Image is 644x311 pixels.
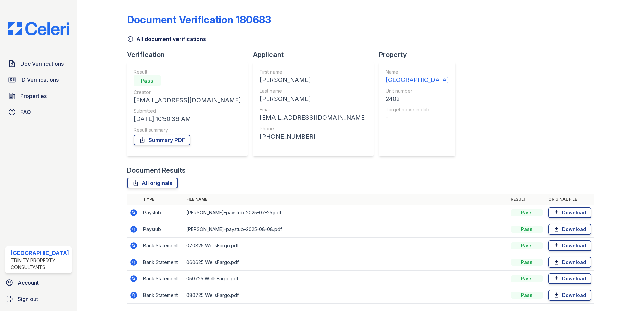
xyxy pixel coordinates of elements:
[5,57,72,70] a: Doc Verifications
[134,135,190,145] a: Summary PDF
[11,257,69,271] div: Trinity Property Consultants
[127,13,271,26] div: Document Verification 180683
[184,194,508,205] th: File name
[548,224,591,235] a: Download
[511,259,543,266] div: Pass
[386,69,449,85] a: Name [GEOGRAPHIC_DATA]
[134,89,241,96] div: Creator
[260,132,367,141] div: [PHONE_NUMBER]
[127,35,206,43] a: All document verifications
[386,94,449,104] div: 2402
[548,207,591,218] a: Download
[140,254,184,271] td: Bank Statement
[546,194,594,205] th: Original file
[260,113,367,123] div: [EMAIL_ADDRESS][DOMAIN_NAME]
[260,125,367,132] div: Phone
[3,22,74,35] img: CE_Logo_Blue-a8612792a0a2168367f1c8372b55b34899dd931a85d93a1a3d3e32e68fde9ad4.png
[20,76,59,84] span: ID Verifications
[134,75,161,86] div: Pass
[20,92,47,100] span: Properties
[511,209,543,216] div: Pass
[511,226,543,233] div: Pass
[140,205,184,221] td: Paystub
[386,113,449,123] div: -
[20,108,31,116] span: FAQ
[184,254,508,271] td: 060625 WellsFargo.pdf
[260,88,367,94] div: Last name
[134,69,241,75] div: Result
[3,292,74,306] a: Sign out
[140,287,184,304] td: Bank Statement
[260,106,367,113] div: Email
[140,221,184,238] td: Paystub
[140,194,184,205] th: Type
[184,221,508,238] td: [PERSON_NAME]-paystub-2025-08-08.pdf
[548,273,591,284] a: Download
[548,257,591,268] a: Download
[18,295,38,303] span: Sign out
[253,50,379,59] div: Applicant
[20,60,64,68] span: Doc Verifications
[134,108,241,114] div: Submitted
[140,271,184,287] td: Bank Statement
[386,106,449,113] div: Target move in date
[184,271,508,287] td: 050725 WellsFargo.pdf
[184,238,508,254] td: 070825 WellsFargo.pdf
[127,178,178,188] a: All originals
[11,249,69,257] div: [GEOGRAPHIC_DATA]
[548,240,591,251] a: Download
[127,166,186,175] div: Document Results
[386,75,449,85] div: [GEOGRAPHIC_DATA]
[386,69,449,75] div: Name
[5,105,72,119] a: FAQ
[184,287,508,304] td: 080725 WellsFargo.pdf
[140,238,184,254] td: Bank Statement
[127,50,253,59] div: Verification
[5,89,72,103] a: Properties
[511,275,543,282] div: Pass
[18,279,39,287] span: Account
[508,194,546,205] th: Result
[260,75,367,85] div: [PERSON_NAME]
[5,73,72,87] a: ID Verifications
[184,205,508,221] td: [PERSON_NAME]-paystub-2025-07-25.pdf
[134,127,241,133] div: Result summary
[260,69,367,75] div: First name
[260,94,367,104] div: [PERSON_NAME]
[511,292,543,299] div: Pass
[134,114,241,124] div: [DATE] 10:50:36 AM
[548,290,591,301] a: Download
[511,242,543,249] div: Pass
[134,96,241,105] div: [EMAIL_ADDRESS][DOMAIN_NAME]
[379,50,461,59] div: Property
[3,276,74,289] a: Account
[386,88,449,94] div: Unit number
